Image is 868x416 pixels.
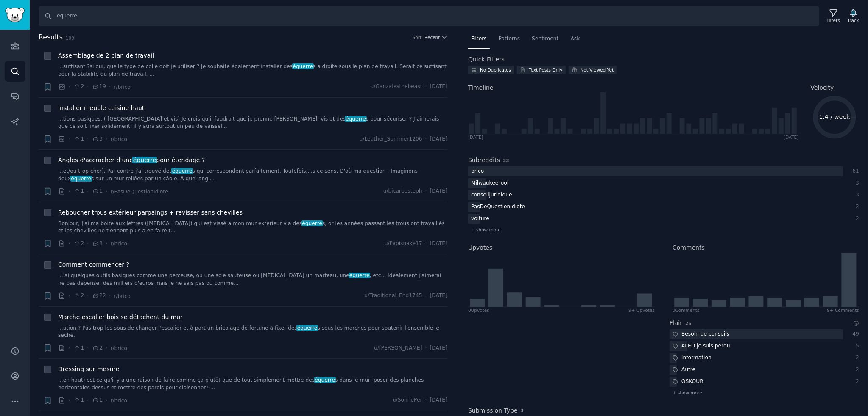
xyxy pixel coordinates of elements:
span: 1 [73,135,84,143]
div: 0 Upvote s [468,307,489,313]
span: Recent [424,34,440,40]
text: 1.4 / week [819,113,850,120]
div: 3 [852,191,860,199]
span: 33 [503,158,509,163]
div: 2 [852,378,860,386]
span: · [69,83,70,91]
span: équerre [171,168,193,174]
div: ALED je suis perdu [670,341,733,352]
span: 22 [92,292,106,300]
span: u/Papisnake17 [385,240,422,248]
span: · [109,292,111,300]
span: 8 [92,240,103,248]
a: ...suffisant ?si oui, quelle type de colle doit je utiliser ? Je souhaite également installer des... [58,63,447,78]
span: 100 [66,36,74,41]
span: [DATE] [430,83,447,91]
span: · [425,344,427,352]
h2: Upvotes [468,243,492,252]
div: 49 [852,331,860,338]
span: · [87,187,89,196]
span: Ask [571,35,580,43]
div: 2 [852,215,860,223]
div: Text Posts Only [529,67,562,73]
span: + show more [673,390,702,396]
div: 2 [852,203,860,211]
span: 2 [73,83,84,91]
span: équerre [292,63,314,69]
div: No Duplicates [480,67,511,73]
span: 1 [73,397,84,404]
span: · [425,83,427,91]
div: Autre [670,365,698,375]
input: Search Keyword [39,6,819,26]
span: équerre [301,220,323,226]
span: [DATE] [430,397,447,404]
div: 2 [852,366,860,374]
div: Not Viewed Yet [581,67,614,73]
span: · [69,239,70,248]
span: 1 [73,187,84,195]
span: · [109,83,111,91]
span: · [425,240,427,248]
div: MilwaukeeTool [468,178,511,189]
span: 26 [685,321,692,326]
span: · [87,83,89,91]
span: · [425,187,427,195]
span: 1 [73,344,84,352]
h2: Comments [673,243,705,252]
span: · [69,292,70,300]
span: u/[PERSON_NAME] [374,344,422,352]
span: r/brico [114,293,131,299]
span: · [87,396,89,405]
span: Sentiment [532,35,558,43]
div: 3 [852,179,860,187]
span: Patterns [499,35,520,43]
img: GummySearch logo [5,8,25,22]
div: OSKOUR [670,377,706,387]
span: · [87,292,89,300]
div: 61 [852,168,860,175]
div: Filters [827,17,840,23]
span: Angles d'accrocher d'une pour étendage ? [58,156,205,165]
span: · [87,239,89,248]
div: Track [848,17,859,23]
a: Bonjour, J'ai ma boite aux lettres ([MEDICAL_DATA]) qui est vissé a mon mur extérieur via deséque... [58,220,447,235]
button: Recent [424,34,447,40]
span: + show more [471,227,501,233]
span: 1 [92,397,103,404]
span: 3 [521,408,524,413]
span: · [425,135,427,143]
span: équerre [345,116,366,122]
span: 19 [92,83,106,91]
div: Information [670,353,714,364]
span: r/brico [110,398,127,404]
h2: Quick Filters [468,55,505,64]
span: équerre [296,325,318,331]
a: ...tions basiques. ( [GEOGRAPHIC_DATA] et vis) Je crois qu’il faudrait que je prenne [PERSON_NAME... [58,116,447,130]
span: [DATE] [430,344,447,352]
span: équerre [349,273,370,278]
span: u/Traditional_End1745 [364,292,422,300]
span: · [69,396,70,405]
span: · [106,239,107,248]
div: conseiljuridique [468,190,515,201]
span: [DATE] [430,135,447,143]
a: Assemblage de 2 plan de travail [58,51,154,60]
span: · [87,135,89,143]
span: Filters [471,35,487,43]
div: Besoin de conseils [670,329,732,340]
div: 2 [852,354,860,362]
a: Reboucher trous extérieur parpaings + revisser sans chevilles [58,208,243,217]
a: ...ution ? Pas trop les sous de changer l'escalier et à part un bricolage de fortune à fixer desé... [58,325,447,339]
span: u/bicarbosteph [383,187,422,195]
h2: Flair [670,319,682,328]
div: brico [468,166,487,177]
span: 2 [73,292,84,300]
span: · [425,292,427,300]
span: · [106,344,107,353]
span: · [425,397,427,404]
div: 0 Comment s [673,307,700,313]
div: [DATE] [468,134,483,140]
